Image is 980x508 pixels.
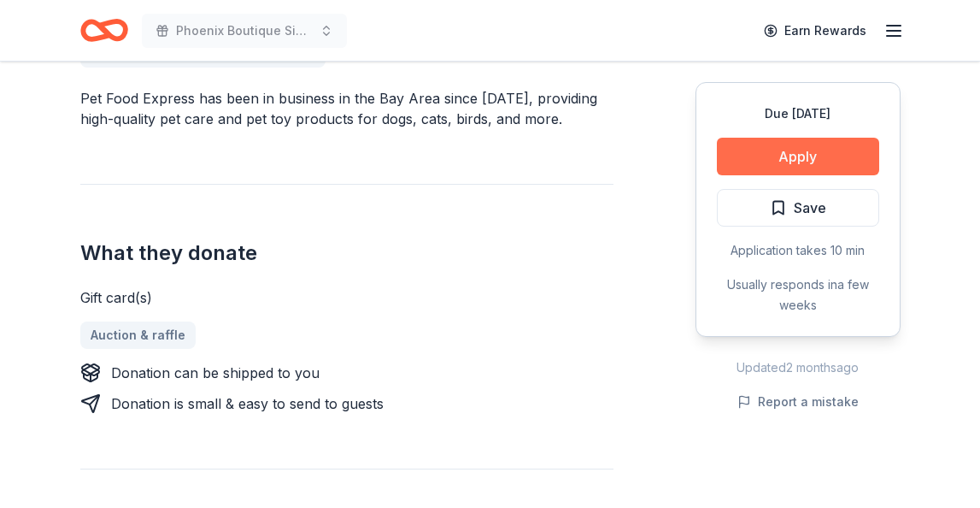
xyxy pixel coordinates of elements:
button: Phoenix Boutique Sip & Shop [142,14,347,48]
button: Save [717,189,879,227]
div: Updated 2 months ago [695,357,901,378]
button: Report a mistake [737,392,859,412]
span: Save [794,197,826,219]
div: Donation can be shipped to you [111,363,320,383]
a: Auction & raffle [80,322,196,349]
span: Phoenix Boutique Sip & Shop [176,21,313,41]
a: Home [80,10,128,50]
div: Application takes 10 min [717,240,879,261]
div: Gift card(s) [80,287,613,308]
button: Apply [717,138,879,175]
div: Usually responds in a few weeks [717,275,879,316]
div: Donation is small & easy to send to guests [111,393,384,414]
a: Earn Rewards [754,15,877,46]
div: Pet Food Express has been in business in the Bay Area since [DATE], providing high-quality pet ca... [80,88,613,129]
div: Due [DATE] [717,103,879,124]
h2: What they donate [80,239,613,267]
